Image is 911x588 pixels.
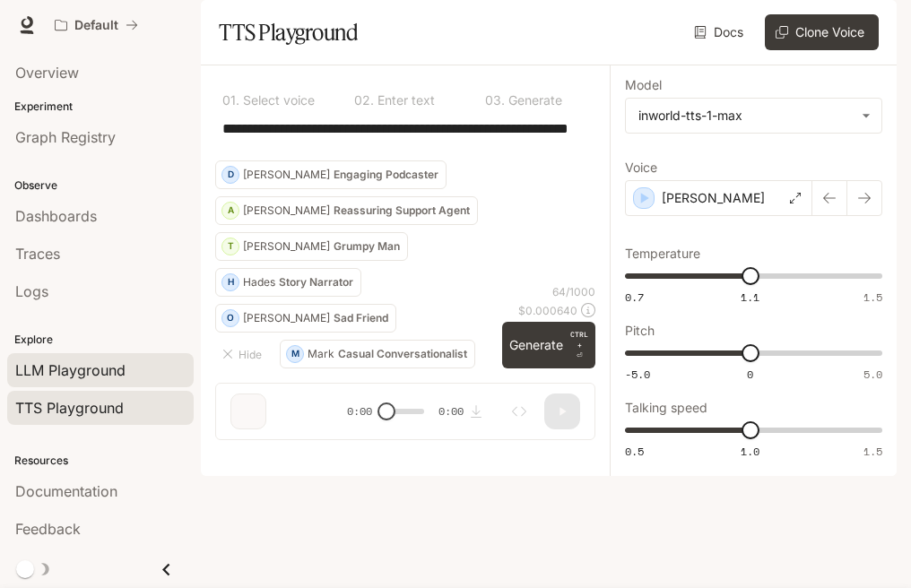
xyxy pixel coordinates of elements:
p: Talking speed [625,402,707,414]
p: Generate [505,94,562,107]
p: Default [74,18,118,33]
span: 0.5 [625,444,644,459]
div: H [222,268,239,297]
button: All workspaces [47,7,146,43]
p: Select voice [239,94,315,107]
p: Casual Conversationalist [338,349,467,359]
p: 0 1 . [222,94,239,107]
span: 1.5 [863,290,882,305]
div: D [222,160,239,189]
span: -5.0 [625,367,650,382]
p: Hades [243,277,275,288]
button: Clone Voice [765,14,879,50]
p: Pitch [625,324,655,337]
p: Model [625,79,662,91]
span: 1.5 [863,444,882,459]
p: [PERSON_NAME] [662,189,765,207]
p: Story Narrator [279,277,353,288]
div: inworld-tts-1-max [638,107,853,125]
button: D[PERSON_NAME]Engaging Podcaster [215,160,447,189]
p: CTRL + [570,329,588,350]
button: O[PERSON_NAME]Sad Friend [215,304,396,333]
span: 1.0 [741,444,759,459]
button: A[PERSON_NAME]Reassuring Support Agent [215,196,478,225]
p: 0 3 . [485,94,505,107]
button: T[PERSON_NAME]Grumpy Man [215,232,408,261]
button: HHadesStory Narrator [215,268,361,297]
p: Engaging Podcaster [334,169,438,180]
button: MMarkCasual Conversationalist [280,340,475,368]
p: Mark [308,349,334,359]
p: Enter text [374,94,435,107]
span: 0 [747,367,753,382]
p: Voice [625,161,657,174]
button: Hide [215,340,273,368]
button: GenerateCTRL +⏎ [502,322,595,368]
span: 1.1 [741,290,759,305]
p: [PERSON_NAME] [243,169,330,180]
h1: TTS Playground [219,14,358,50]
a: Docs [690,14,750,50]
span: 0.7 [625,290,644,305]
p: Temperature [625,247,700,260]
div: A [222,196,239,225]
p: [PERSON_NAME] [243,205,330,216]
div: T [222,232,239,261]
p: Sad Friend [334,313,388,324]
p: [PERSON_NAME] [243,313,330,324]
span: 5.0 [863,367,882,382]
div: O [222,304,239,333]
div: inworld-tts-1-max [626,99,881,133]
div: M [287,340,303,368]
p: Reassuring Support Agent [334,205,470,216]
p: [PERSON_NAME] [243,241,330,252]
p: ⏎ [570,329,588,361]
p: 0 2 . [354,94,374,107]
p: Grumpy Man [334,241,400,252]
